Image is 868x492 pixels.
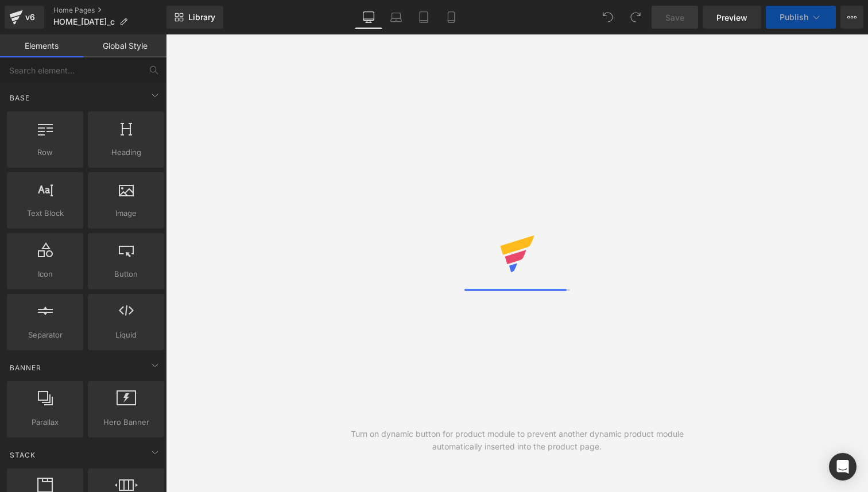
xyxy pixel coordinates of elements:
a: Home Pages [53,6,166,15]
button: Undo [596,6,619,29]
span: Banner [9,362,42,373]
a: Tablet [410,6,437,29]
a: New Library [166,6,223,29]
span: Text Block [10,207,80,219]
span: Stack [9,450,37,460]
span: Base [9,92,31,103]
span: Row [10,146,80,158]
span: Image [91,207,161,219]
a: Global Style [83,34,166,57]
span: Liquid [91,329,161,341]
span: Button [91,268,161,280]
span: Separator [10,329,80,341]
span: Parallax [10,416,80,428]
button: Publish [766,6,836,29]
span: Hero Banner [91,416,161,428]
a: Preview [703,6,761,29]
a: v6 [5,6,44,29]
div: Open Intercom Messenger [829,453,857,481]
div: Turn on dynamic button for product module to prevent another dynamic product module automatically... [342,428,693,453]
div: v6 [23,10,37,25]
button: Redo [624,6,647,29]
span: Save [665,11,684,24]
button: More [840,6,863,29]
span: Icon [10,268,80,280]
a: Mobile [437,6,465,29]
span: Preview [716,11,747,24]
span: HOME_[DATE]_c [53,17,115,26]
span: Heading [91,146,161,158]
a: Laptop [382,6,410,29]
a: Desktop [355,6,382,29]
span: Publish [780,13,808,22]
span: Library [188,12,215,22]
